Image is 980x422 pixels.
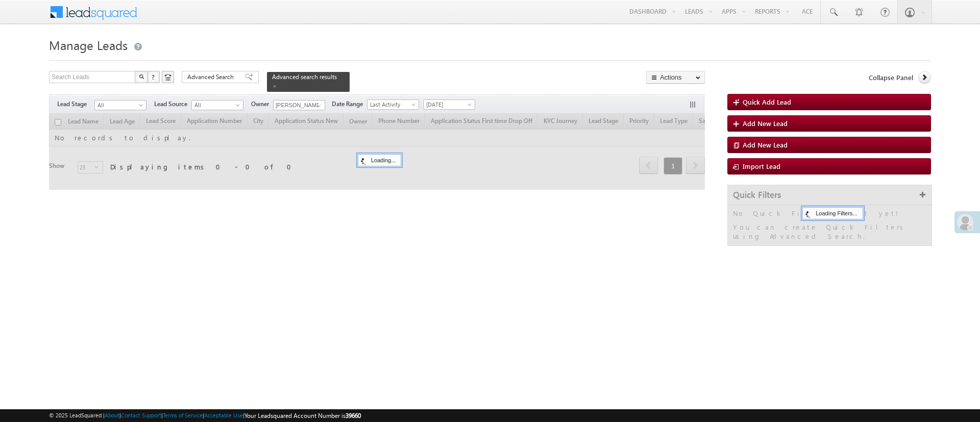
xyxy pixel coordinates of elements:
[57,100,94,109] span: Lead Stage
[332,100,367,109] span: Date Range
[204,412,243,418] a: Acceptable Use
[311,101,324,111] a: Show All Items
[49,37,128,53] span: Manage Leads
[244,412,361,419] span: Your Leadsquared Account Number is
[105,412,119,418] a: About
[646,71,705,84] button: Actions
[272,73,337,81] span: Advanced search results
[743,140,788,149] span: Add New Lead
[802,207,863,219] div: Loading Filters...
[367,100,416,109] span: Last Activity
[139,74,144,79] img: Search
[358,154,401,166] div: Loading...
[191,100,243,110] a: All
[743,119,788,128] span: Add New Lead
[346,412,361,419] span: 39660
[743,97,791,106] span: Quick Add Lead
[192,101,240,110] span: All
[273,100,325,110] input: Type to Search
[154,100,191,109] span: Lead Source
[423,100,475,110] a: [DATE]
[152,72,156,81] span: ?
[743,162,780,170] span: Import Lead
[148,71,160,83] button: ?
[163,412,203,418] a: Terms of Service
[121,412,161,418] a: Contact Support
[49,411,361,420] span: © 2025 LeadSquared | | | | |
[251,100,273,109] span: Owner
[95,101,143,110] span: All
[424,100,472,109] span: [DATE]
[94,100,146,110] a: All
[367,100,419,110] a: Last Activity
[869,73,913,82] span: Collapse Panel
[187,72,237,82] span: Advanced Search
